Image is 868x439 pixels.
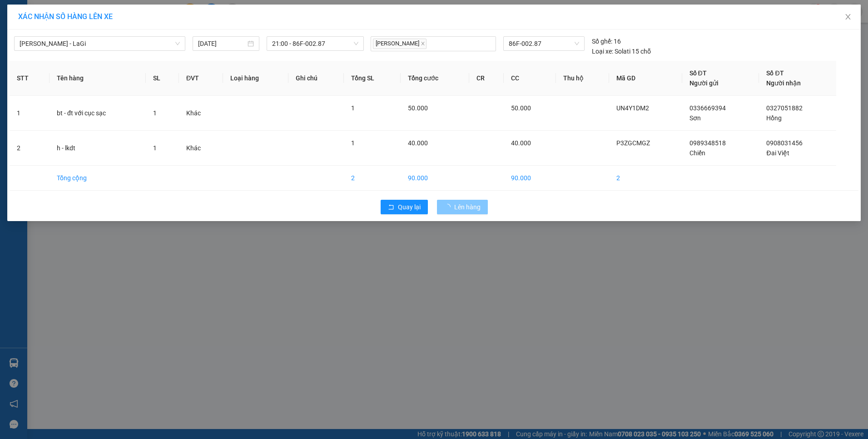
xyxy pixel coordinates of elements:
span: Hồng [766,114,782,122]
span: [PERSON_NAME] [373,39,427,49]
span: Loại xe: [592,46,613,56]
input: 13/08/2025 [198,39,246,49]
span: 0327051882 [766,104,803,112]
th: CC [504,61,556,96]
span: 1 [351,104,355,112]
span: rollback [388,204,394,211]
td: Tổng cộng [50,166,146,191]
strong: Nhà xe Mỹ Loan [4,4,45,29]
th: ĐVT [179,61,223,96]
th: Tổng SL [344,61,401,96]
span: 0989348518 [689,139,726,147]
span: Người gửi [689,79,719,87]
td: Khác [179,131,223,166]
span: Sơn [689,114,701,122]
span: Số ĐT [766,69,784,77]
span: 33 Bác Ái, P Phước Hội, TX Lagi [4,32,43,58]
td: 1 [10,96,50,131]
td: 2 [10,131,50,166]
span: 50.000 [408,104,428,112]
span: 1 [153,144,157,152]
button: Lên hàng [437,200,488,214]
span: Lên hàng [454,202,481,212]
div: 16 [592,36,621,46]
span: 86F-002.87 [509,37,579,50]
button: rollbackQuay lại [381,200,428,214]
span: 40.000 [408,139,428,147]
td: 90.000 [504,166,556,191]
th: Loại hàng [223,61,288,96]
span: Đai Việt [766,149,789,157]
span: Số ĐT [689,69,707,77]
span: 1 [153,109,157,117]
td: bt - đt với cục sạc [50,96,146,131]
span: 0968278298 [4,59,45,68]
th: Tổng cước [401,61,469,96]
th: Tên hàng [50,61,146,96]
th: CR [469,61,504,96]
th: Ghi chú [288,61,343,96]
button: Close [835,5,861,30]
span: Hồ Chí Minh - LaGi [20,37,180,50]
td: Khác [179,96,223,131]
span: close [421,41,425,46]
span: loading [444,204,454,210]
td: 2 [609,166,682,191]
div: Solati 15 chỗ [592,46,651,56]
td: 90.000 [401,166,469,191]
th: STT [10,61,50,96]
span: Số ghế: [592,36,612,46]
span: 50.000 [511,104,531,112]
th: SL [146,61,179,96]
span: Người nhận [766,79,801,87]
span: UN4Y1DM2 [616,104,649,112]
td: h - lkdt [50,131,146,166]
span: Quay lại [398,202,421,212]
span: P3ZGCMGZ [616,139,650,147]
span: 40.000 [511,139,531,147]
span: 0908031456 [766,139,803,147]
td: 2 [344,166,401,191]
span: 21:00 - 86F-002.87 [272,37,358,50]
span: Chiến [689,149,705,157]
th: Thu hộ [556,61,609,96]
span: 1 [351,139,355,147]
span: XÁC NHẬN SỐ HÀNG LÊN XE [18,12,113,21]
span: close [844,13,852,20]
span: 0336669394 [689,104,726,112]
th: Mã GD [609,61,682,96]
span: P3ZGCMGZ [69,16,114,26]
